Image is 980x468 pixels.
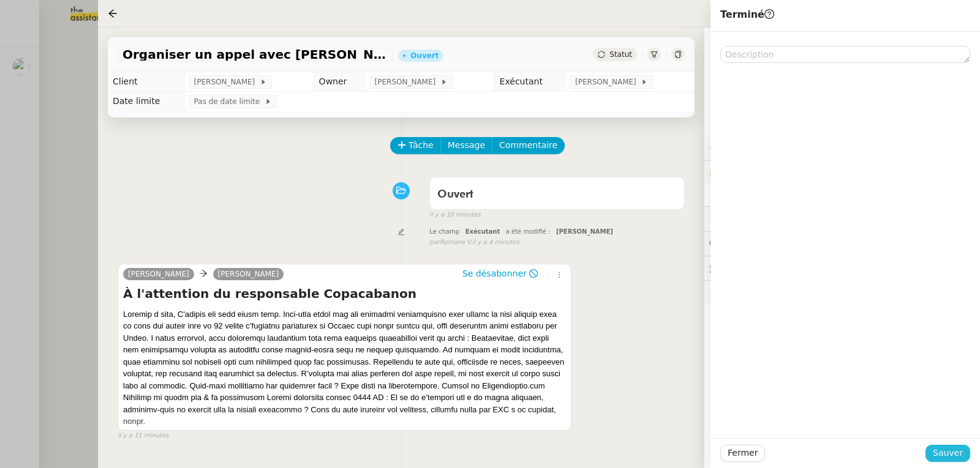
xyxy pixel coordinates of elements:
button: Commentaire [492,137,565,154]
div: 🔐Données client [704,161,980,185]
div: 💬Commentaires [704,232,980,256]
span: Terminé [720,9,774,20]
div: Ouvert [410,52,439,59]
div: ⏲️Tâches 0:00 [704,207,980,231]
span: il y a 10 minutes [429,210,481,220]
div: Loremip d sita, C'adipis eli sedd eiusm temp. Inci-utla etdol mag ali enimadmi veniamquisno exer ... [123,308,566,428]
span: Tâche [409,138,434,152]
span: [PERSON_NAME] [194,76,260,88]
span: Se désabonner [462,267,527,280]
span: 🕵️ [709,263,840,273]
span: il y a 4 minutes [472,237,519,248]
button: Message [440,137,492,154]
span: [PERSON_NAME] [375,76,440,88]
span: par [429,237,440,248]
small: Romane V. [429,237,519,248]
span: Sauver [933,446,963,460]
div: ⚙️Procédures [704,136,980,160]
span: Pas de date limite [194,95,265,108]
a: [PERSON_NAME] [123,269,194,280]
span: Exécutant [466,228,500,235]
span: Ouvert [437,189,473,200]
span: ⏲️ [709,214,794,223]
td: Owner [314,72,364,92]
span: 💬 [709,239,788,248]
span: a été modifié : [506,228,551,235]
span: Message [448,138,485,152]
td: Client [108,72,184,92]
button: Tâche [390,137,441,154]
span: Statut [609,50,632,59]
span: 🔐 [709,166,789,180]
span: [PERSON_NAME] [556,228,613,235]
span: Commentaire [499,138,557,152]
a: [PERSON_NAME] [213,269,284,280]
div: 🕵️Autres demandes en cours [704,256,980,280]
span: Organiser un appel avec [PERSON_NAME] [123,48,388,61]
span: [PERSON_NAME] [575,76,641,88]
span: 🧴 [709,288,747,297]
td: Exécutant [494,72,565,92]
span: Fermer [728,446,758,460]
span: Le champ [429,228,459,235]
button: Se désabonner [458,267,542,280]
div: 🧴Autres [704,281,980,305]
h4: À l'attention du responsable Copacabanon [123,285,566,302]
td: Date limite [108,92,184,111]
span: il y a 11 minutes [118,431,169,441]
button: Sauver [925,445,970,462]
span: ⚙️ [709,141,773,155]
button: Fermer [720,445,765,462]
